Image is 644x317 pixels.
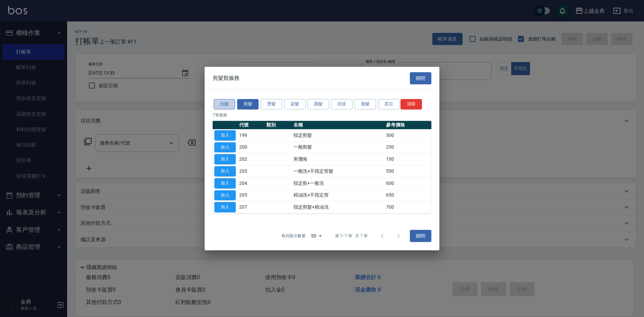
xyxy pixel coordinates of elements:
[308,99,329,109] button: 護髮
[384,201,431,213] td: 700
[384,129,431,141] td: 300
[378,99,399,109] button: 其它
[292,177,384,189] td: 指定剪+一般洗
[384,141,431,153] td: 250
[292,141,384,153] td: 一般剪髮
[214,142,236,153] button: 加入
[384,121,431,129] th: 參考價格
[410,230,431,242] button: 關閉
[384,153,431,165] td: 100
[213,112,431,118] p: 7 筆服務
[265,121,292,129] th: 類別
[214,190,236,201] button: 加入
[335,233,368,239] p: 第 1–7 筆 共 7 筆
[237,177,265,189] td: 204
[384,189,431,201] td: 650
[237,141,265,153] td: 200
[281,233,306,239] p: 每頁顯示數量
[214,178,236,189] button: 加入
[214,202,236,212] button: 加入
[292,201,384,213] td: 指定剪髮+精油洗
[213,75,239,82] span: 剪髮類服務
[214,130,236,141] button: 加入
[237,201,265,213] td: 207
[237,121,265,129] th: 代號
[284,99,306,109] button: 染髮
[214,99,235,109] button: 洗髮
[410,72,431,85] button: 關閉
[384,165,431,177] td: 550
[237,129,265,141] td: 199
[292,129,384,141] td: 指定剪髮
[292,121,384,129] th: 名稱
[237,165,265,177] td: 203
[214,166,236,176] button: 加入
[237,189,265,201] td: 205
[292,189,384,201] td: 精油洗+不指定剪
[292,153,384,165] td: 剪瀏海
[308,227,324,245] div: 50
[237,99,259,109] button: 剪髮
[384,177,431,189] td: 600
[261,99,282,109] button: 燙髮
[331,99,353,109] button: 頭皮
[400,99,422,109] button: 清除
[237,153,265,165] td: 202
[292,165,384,177] td: 一般洗+不指定剪髮
[355,99,376,109] button: 接髮
[214,154,236,164] button: 加入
